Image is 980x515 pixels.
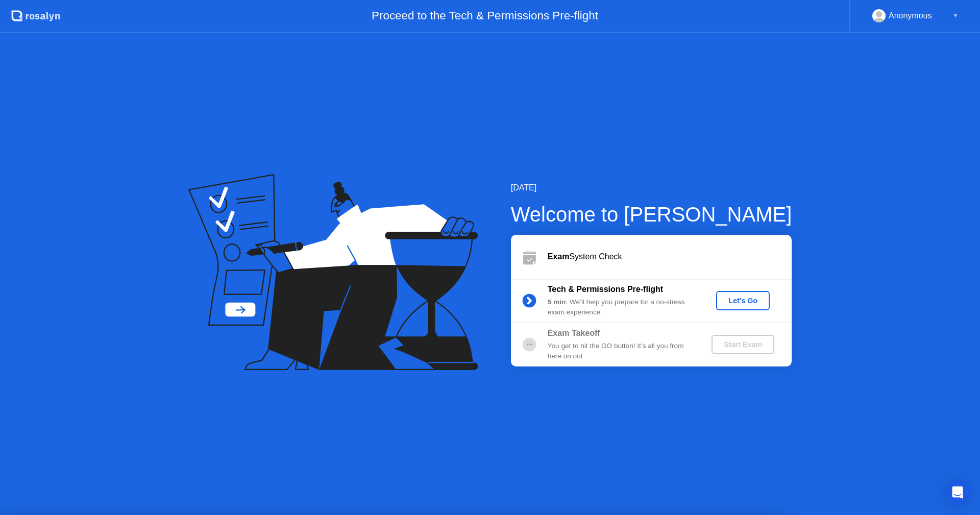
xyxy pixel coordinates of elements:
div: Start Exam [716,340,770,349]
b: Tech & Permissions Pre-flight [548,285,663,293]
div: : We’ll help you prepare for a no-stress exam experience [548,297,695,318]
b: Exam Takeoff [548,329,600,337]
div: Anonymous [889,9,932,22]
b: Exam [548,252,570,261]
div: Open Intercom Messenger [945,480,970,505]
div: System Check [548,251,792,263]
div: You get to hit the GO button! It’s all you from here on out [548,341,695,362]
b: 5 min [548,298,566,306]
div: ▼ [953,9,958,22]
div: [DATE] [511,182,792,194]
div: Welcome to [PERSON_NAME] [511,199,792,230]
div: Let's Go [720,297,766,305]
